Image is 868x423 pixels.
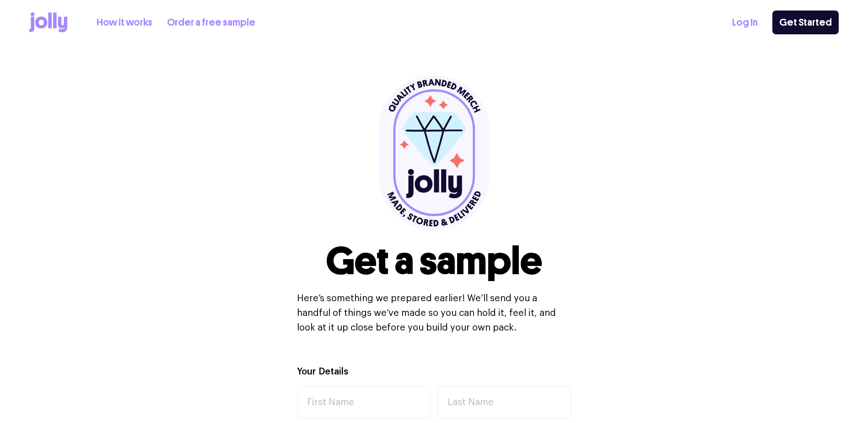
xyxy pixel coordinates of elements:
a: How it works [97,15,152,30]
a: Order a free sample [167,15,255,30]
label: Your Details [297,365,348,379]
a: Get Started [772,11,839,34]
a: Log In [732,15,758,30]
h1: Get a sample [326,242,542,280]
p: Here’s something we prepared earlier! We’ll send you a handful of things we’ve made so you can ho... [297,291,571,335]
